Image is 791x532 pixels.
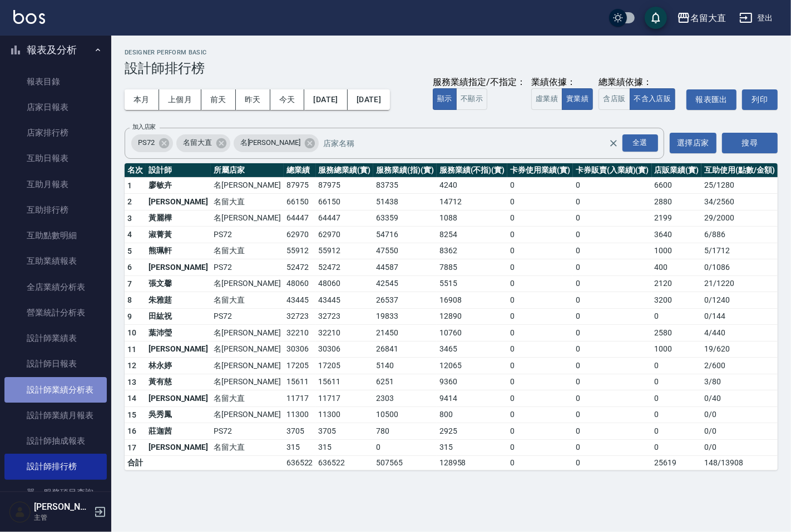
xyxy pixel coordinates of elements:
button: 含店販 [599,88,630,110]
td: 淑菁黃 [146,227,211,243]
span: 11 [127,345,137,354]
button: 前天 [201,89,236,110]
td: 11300 [284,406,316,423]
td: [PERSON_NAME] [146,439,211,456]
td: 名[PERSON_NAME] [211,406,283,423]
td: 25619 [652,456,702,470]
h2: Designer Perform Basic [125,49,778,56]
span: 6 [127,263,132,272]
td: 54716 [373,227,437,243]
button: 報表及分析 [4,36,107,64]
td: 44587 [373,259,437,276]
span: PS72 [131,137,161,148]
button: Clear [606,135,621,151]
img: Logo [13,10,45,24]
td: 87975 [316,177,374,194]
td: 64447 [284,210,316,227]
td: 32723 [284,308,316,325]
td: 2880 [652,194,702,210]
td: 52472 [284,259,316,276]
td: 26841 [373,341,437,358]
td: 48060 [284,275,316,292]
td: 0 [573,406,652,423]
p: 主管 [34,513,91,523]
td: 0 [573,177,652,194]
td: 636522 [284,456,316,470]
td: 葉沛瑩 [146,325,211,342]
td: 64447 [316,210,374,227]
table: a dense table [125,163,778,471]
a: 互助日報表 [4,145,107,171]
th: 設計師 [146,163,211,178]
td: 0 [507,390,573,407]
td: 30306 [284,341,316,358]
td: 3 / 80 [701,374,778,390]
td: 17205 [284,358,316,374]
td: 0 [573,390,652,407]
td: 636522 [316,456,374,470]
td: 0 [507,423,573,440]
td: 廖敏卉 [146,177,211,194]
td: 315 [316,439,374,456]
td: 15611 [284,374,316,390]
td: 0 [573,374,652,390]
a: 互助點數明細 [4,223,107,248]
span: 3 [127,214,132,223]
a: 互助業績報表 [4,248,107,274]
span: 2 [127,197,132,206]
th: 名次 [125,163,146,178]
div: 名留大直 [176,134,230,152]
td: 2925 [437,423,508,440]
td: 0 / 144 [701,308,778,325]
h5: [PERSON_NAME] [34,501,91,513]
td: 11717 [284,390,316,407]
td: 25 / 1280 [701,177,778,194]
th: 互助使用(點數/金額) [701,163,778,178]
td: 1000 [652,341,702,358]
td: 名[PERSON_NAME] [211,374,283,390]
td: 3465 [437,341,508,358]
td: 55912 [316,243,374,259]
td: 林永婷 [146,358,211,374]
td: 11300 [316,406,374,423]
td: 名[PERSON_NAME] [211,275,283,292]
a: 營業統計分析表 [4,300,107,325]
td: 吳秀鳳 [146,406,211,423]
td: PS72 [211,308,283,325]
button: 昨天 [236,89,270,110]
span: 16 [127,426,137,435]
td: 52472 [316,259,374,276]
td: 2120 [652,275,702,292]
td: 400 [652,259,702,276]
span: 4 [127,230,132,239]
td: PS72 [211,423,283,440]
td: 14712 [437,194,508,210]
td: 5 / 1712 [701,243,778,259]
button: 本月 [125,89,159,110]
td: 128958 [437,456,508,470]
a: 報表匯出 [686,89,736,110]
th: 服務業績(不指)(實) [437,163,508,178]
td: 51438 [373,194,437,210]
td: 莊迦茜 [146,423,211,440]
h3: 設計師排行榜 [125,61,778,76]
td: 11717 [316,390,374,407]
td: 6251 [373,374,437,390]
td: 34 / 2560 [701,194,778,210]
a: 設計師抽成報表 [4,428,107,454]
td: 0 [652,406,702,423]
td: 0 [507,177,573,194]
td: 2303 [373,390,437,407]
td: 0 [507,456,573,470]
td: 田紘祝 [146,308,211,325]
td: 0 [507,325,573,342]
td: 名留大直 [211,194,283,210]
td: 17205 [316,358,374,374]
td: 0 [573,308,652,325]
td: 12890 [437,308,508,325]
td: 熊珮軒 [146,243,211,259]
td: 47550 [373,243,437,259]
button: 虛業績 [531,88,562,110]
td: 32210 [316,325,374,342]
td: 0 [573,325,652,342]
